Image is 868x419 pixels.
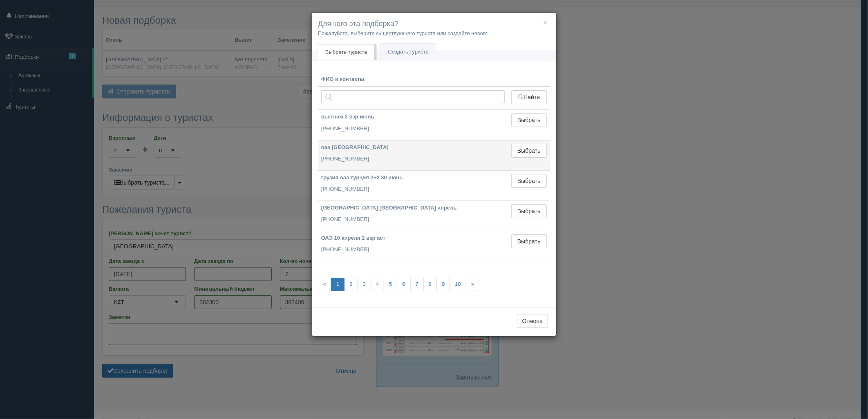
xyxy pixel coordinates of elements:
button: × [543,18,548,27]
a: 9 [436,278,450,291]
input: Поиск по ФИО, паспорту или контактам [321,90,505,104]
button: Выбрать [511,113,547,127]
a: 2 [344,278,358,291]
a: » [466,278,479,291]
button: Отмена [517,314,548,328]
button: Выбрать [511,204,547,218]
p: [PHONE_NUMBER] [321,155,505,163]
a: Создать туриста [380,44,436,60]
p: [PHONE_NUMBER] [321,125,505,133]
b: грузия оаэ турция 2+2 30 июнь [321,174,403,181]
button: Найти [511,90,547,104]
b: [GEOGRAPHIC_DATA] [GEOGRAPHIC_DATA] апрель [321,205,457,211]
a: 10 [450,278,466,291]
a: 7 [410,278,424,291]
a: 5 [384,278,397,291]
a: 8 [423,278,437,291]
a: 4 [371,278,384,291]
p: [PHONE_NUMBER] [321,185,505,193]
a: 1 [331,278,345,291]
a: 3 [358,278,371,291]
button: Выбрать [511,174,547,188]
button: Выбрать [511,144,547,158]
p: Пожалуйста, выберите существующего туриста или создайте нового [318,29,550,37]
h4: Для кого эта подборка? [318,19,550,29]
th: ФИО и контакты [318,72,508,87]
button: Выбрать [511,234,547,248]
b: оаэ [GEOGRAPHIC_DATA] [321,144,389,150]
p: [PHONE_NUMBER] [321,216,505,223]
a: Выбрать туриста [318,44,374,60]
p: [PHONE_NUMBER] [321,246,505,254]
b: ОАЭ 10 апреля 2 взр аст [321,235,385,241]
b: вьетнам 2 взр июль [321,114,374,120]
a: 6 [397,278,410,291]
span: « [318,278,331,291]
